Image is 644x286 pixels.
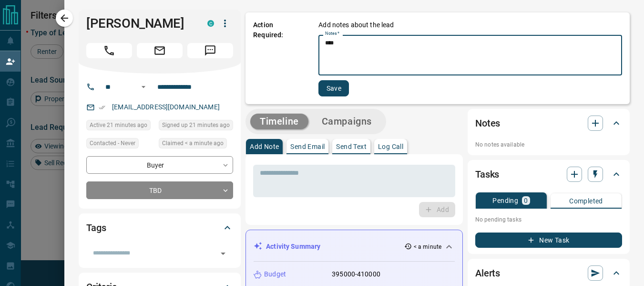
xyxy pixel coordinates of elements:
[162,138,224,148] span: Claimed < a minute ago
[137,43,183,58] span: Email
[162,120,230,130] span: Signed up 21 minutes ago
[112,103,220,111] a: [EMAIL_ADDRESS][DOMAIN_NAME]
[86,156,233,174] div: Buyer
[325,31,339,37] label: Notes
[475,212,622,227] p: No pending tasks
[86,16,193,31] h1: [PERSON_NAME]
[207,20,214,27] div: condos.ca
[290,143,325,150] p: Send Email
[475,262,622,285] div: Alerts
[475,265,500,281] h2: Alerts
[524,197,528,204] p: 0
[253,20,304,96] p: Action Required:
[90,120,147,130] span: Active 21 minutes ago
[318,80,349,96] button: Save
[159,120,233,133] div: Thu Aug 14 2025
[312,114,381,129] button: Campaigns
[138,81,149,93] button: Open
[336,143,367,150] p: Send Text
[378,143,403,150] p: Log Call
[254,238,455,255] div: Activity Summary< a minute
[99,104,105,111] svg: Email Verified
[492,197,518,204] p: Pending
[86,43,132,58] span: Call
[318,20,394,30] p: Add notes about the lead
[86,220,106,235] h2: Tags
[569,198,603,204] p: Completed
[86,181,233,199] div: TBD
[475,233,622,248] button: New Task
[250,114,308,129] button: Timeline
[90,138,135,148] span: Contacted - Never
[475,112,622,135] div: Notes
[250,143,279,150] p: Add Note
[266,242,320,252] p: Activity Summary
[475,116,500,131] h2: Notes
[264,269,286,279] p: Budget
[86,120,154,133] div: Thu Aug 14 2025
[475,163,622,186] div: Tasks
[86,216,233,239] div: Tags
[475,140,622,149] p: No notes available
[475,167,499,182] h2: Tasks
[216,247,230,260] button: Open
[159,138,233,151] div: Thu Aug 14 2025
[332,269,380,279] p: 395000-410000
[414,243,441,251] p: < a minute
[187,43,233,58] span: Message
